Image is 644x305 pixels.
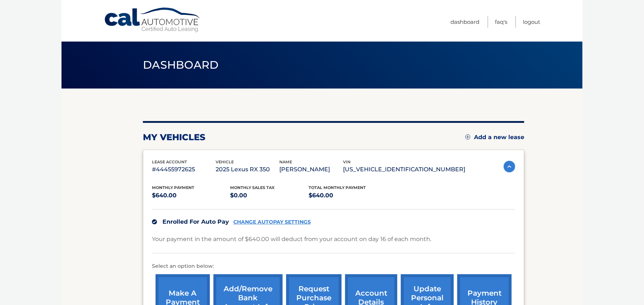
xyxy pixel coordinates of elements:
[309,190,387,201] p: $640.00
[343,159,351,164] span: vin
[309,185,366,190] span: Total Monthly Payment
[104,7,202,33] a: Cal Automotive
[450,16,479,28] a: Dashboard
[152,262,515,271] p: Select an option below:
[152,164,216,175] p: #44455972625
[504,161,515,172] img: accordion-active.svg
[143,58,219,72] span: Dashboard
[216,164,279,175] p: 2025 Lexus RX 350
[279,164,343,175] p: [PERSON_NAME]
[152,190,230,201] p: $640.00
[343,164,465,175] p: [US_VEHICLE_IDENTIFICATION_NUMBER]
[216,159,234,164] span: vehicle
[279,159,292,164] span: name
[230,185,275,190] span: Monthly sales Tax
[523,16,540,28] a: Logout
[495,16,507,28] a: FAQ's
[233,219,311,225] a: CHANGE AUTOPAY SETTINGS
[152,219,157,224] img: check.svg
[162,218,229,225] span: Enrolled For Auto Pay
[152,234,431,244] p: Your payment in the amount of $640.00 will deduct from your account on day 16 of each month.
[152,185,194,190] span: Monthly Payment
[143,132,206,143] h2: my vehicles
[465,134,470,139] img: add.svg
[465,134,524,141] a: Add a new lease
[152,159,187,164] span: lease account
[230,190,309,201] p: $0.00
